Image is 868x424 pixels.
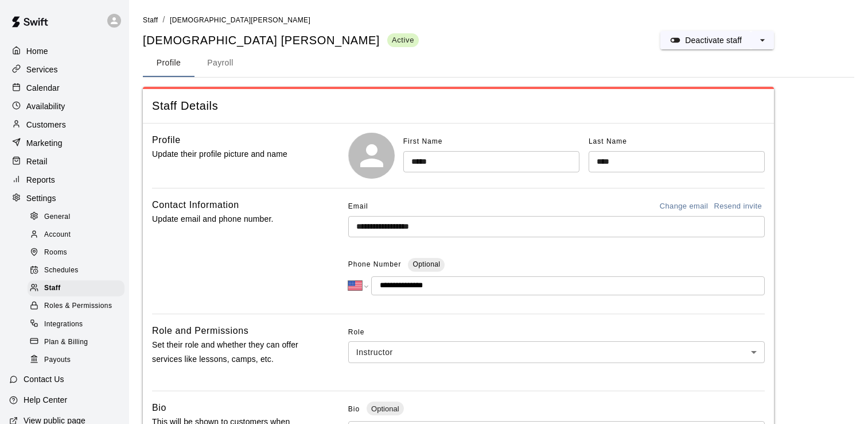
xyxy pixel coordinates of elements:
[170,16,310,24] span: [DEMOGRAPHIC_DATA][PERSON_NAME]
[28,298,129,315] a: Roles & Permissions
[387,35,419,45] span: Active
[685,34,742,46] p: Deactivate staff
[348,323,765,342] span: Role
[28,209,124,225] div: General
[28,226,129,244] a: Account
[26,156,48,167] p: Retail
[367,404,403,413] span: Optional
[26,119,66,130] p: Customers
[348,198,368,216] span: Email
[28,352,124,368] div: Payouts
[28,333,129,351] a: Plan & Billing
[9,116,120,133] a: Customers
[28,298,124,314] div: Roles & Permissions
[28,227,124,243] div: Account
[9,171,120,188] a: Reports
[28,244,129,262] a: Rooms
[28,208,129,226] a: General
[26,192,56,204] p: Settings
[162,14,165,26] li: /
[26,174,55,186] p: Reports
[412,260,440,268] span: Optional
[44,265,79,276] span: Schedules
[28,317,124,333] div: Integrations
[26,137,63,149] p: Marketing
[44,211,71,223] span: General
[9,61,120,78] a: Services
[143,14,854,26] nav: breadcrumb
[28,263,124,279] div: Schedules
[711,198,765,215] button: Resend invite
[152,338,312,367] p: Set their role and whether they can offer services like lessons, camps, etc.
[9,43,120,60] a: Home
[152,133,181,148] h6: Profile
[657,198,711,215] button: Change email
[660,31,751,49] button: Deactivate staff
[9,98,120,115] a: Availability
[9,134,120,152] a: Marketing
[26,45,48,57] p: Home
[143,15,158,24] a: Staff
[28,315,129,333] a: Integrations
[28,334,124,350] div: Plan & Billing
[26,101,65,112] p: Availability
[9,190,120,207] a: Settings
[44,229,71,241] span: Account
[152,212,312,226] p: Update email and phone number.
[403,137,443,145] span: First Name
[143,49,854,77] div: staff form tabs
[44,247,67,259] span: Rooms
[348,256,402,274] span: Phone Number
[152,323,248,338] h6: Role and Permissions
[26,82,60,94] p: Calendar
[348,341,765,363] div: Instructor
[194,49,246,77] button: Payroll
[44,337,88,348] span: Plan & Billing
[28,280,129,298] a: Staff
[24,394,67,406] p: Help Center
[28,262,129,280] a: Schedules
[44,319,83,330] span: Integrations
[751,31,774,49] button: select merge strategy
[28,280,124,296] div: Staff
[9,79,120,97] a: Calendar
[24,373,64,385] p: Contact Us
[28,245,124,261] div: Rooms
[152,400,166,415] h6: Bio
[44,300,112,312] span: Roles & Permissions
[152,98,765,114] span: Staff Details
[44,354,71,366] span: Payouts
[143,49,194,77] button: Profile
[348,405,360,413] span: Bio
[44,283,61,294] span: Staff
[9,153,120,170] a: Retail
[28,351,129,369] a: Payouts
[152,198,239,213] h6: Contact Information
[660,31,774,49] div: split button
[143,33,419,48] div: [DEMOGRAPHIC_DATA] [PERSON_NAME]
[143,16,158,24] span: Staff
[26,64,58,75] p: Services
[589,137,627,145] span: Last Name
[152,147,312,161] p: Update their profile picture and name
